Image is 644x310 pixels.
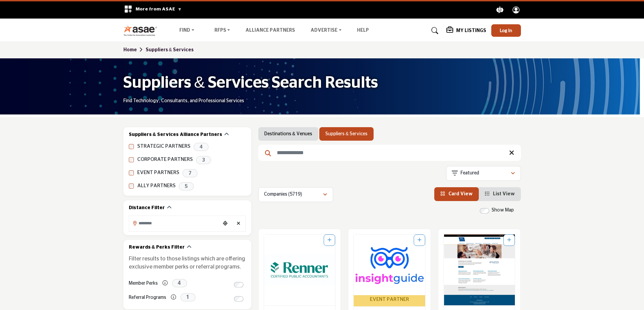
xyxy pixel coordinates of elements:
a: Open Listing in new tab [264,234,335,305]
a: Destinations & Venues [264,131,312,137]
img: Renner and Company CPA PC [264,234,335,305]
label: CORPORATE PARTNERS [137,156,193,164]
label: Member Perks [129,278,158,289]
p: Find Technology, Consultants, and Professional Services [123,98,244,105]
a: Suppliers & Services [146,48,194,52]
img: Site Logo [123,25,161,36]
span: EVENT PARTNER [370,296,409,304]
label: Referral Programs [129,292,166,304]
a: Open Listing in new tab [354,234,425,307]
span: 7 [182,169,198,177]
a: View List [485,192,515,196]
a: RFPs [210,26,235,35]
a: Add To List [417,238,421,243]
a: Help [357,28,369,33]
span: List View [493,192,515,196]
span: 5 [179,182,194,191]
div: Clear search location [234,217,244,231]
input: ALLY PARTNERS checkbox [129,184,134,189]
a: Add To List [507,238,511,243]
a: Suppliers & Services [325,131,368,137]
p: Companies (5719) [264,191,302,198]
input: Search Location [129,217,220,230]
label: EVENT PARTNERS [137,169,179,177]
li: Card View [434,187,479,201]
input: Switch to Referral Programs [234,296,243,302]
a: Add To List [327,238,331,243]
a: Search [425,25,443,36]
span: Log In [500,27,512,33]
a: View Card [440,192,473,196]
label: ALLY PARTNERS [137,182,176,190]
div: My Listings [446,27,486,35]
li: List View [479,187,521,201]
button: Log In [491,24,521,37]
input: Switch to Member Perks [234,282,243,287]
input: EVENT PARTNERS checkbox [129,170,134,175]
span: Card View [448,192,473,196]
input: STRATEGIC PARTNERS checkbox [129,144,134,149]
a: Home [123,48,146,52]
div: More from ASAE [120,1,186,19]
p: Featured [461,170,479,177]
span: 1 [180,293,196,302]
span: More from ASAE [136,7,182,11]
h2: Rewards & Perks Filter [129,244,185,251]
h2: Distance Filter [129,205,165,212]
a: Find [175,26,199,35]
label: STRATEGIC PARTNERS [137,143,191,150]
button: Companies (5719) [258,187,333,202]
input: Search Keyword [258,145,521,161]
img: Insight Guide LLC [354,234,425,295]
label: Show Map [492,207,514,214]
span: 4 [194,143,209,151]
p: Filter results to those listings which are offering exclusive member perks or referral programs. [129,255,246,271]
h1: Suppliers & Services Search Results [123,73,378,93]
a: Alliance Partners [245,28,295,33]
img: ASAE Business Solutions [444,234,515,305]
input: CORPORATE PARTNERS checkbox [129,157,134,162]
a: Open Listing in new tab [444,234,515,305]
span: 3 [196,156,211,164]
div: Choose your current location [220,217,230,231]
span: 4 [172,279,187,287]
a: Advertise [306,26,346,35]
h5: My Listings [456,28,486,34]
button: Featured [446,166,521,181]
h2: Suppliers & Services Alliance Partners [129,132,222,138]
